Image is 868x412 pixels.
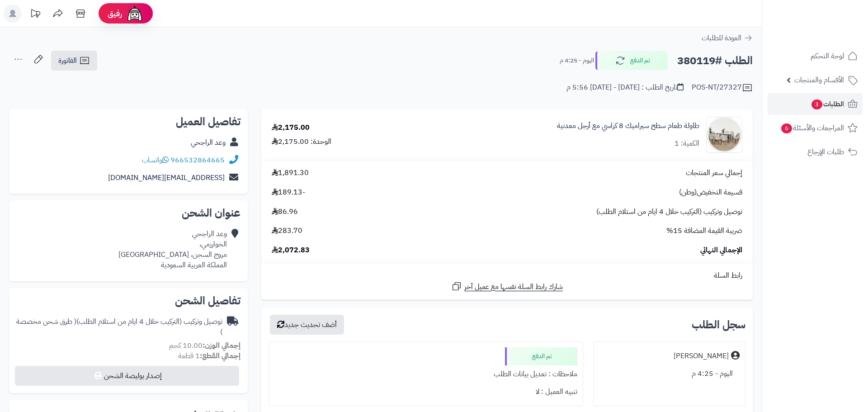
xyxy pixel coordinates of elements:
[51,51,97,71] a: الفاتورة
[599,365,740,383] div: اليوم - 4:25 م
[272,245,310,256] span: 2,072.83
[126,5,144,23] img: ai-face.png
[666,226,742,236] span: ضريبة القيمة المضافة 15%
[169,340,241,351] small: 10.00 كجم
[702,33,753,43] a: العودة للطلبات
[781,123,792,133] span: 6
[16,295,241,306] h2: تفاصيل الشحن
[674,351,729,361] div: [PERSON_NAME]
[794,74,844,86] span: الأقسام والمنتجات
[15,366,239,386] button: إصدار بوليصة الشحن
[707,117,742,153] img: 1751806280-1-90x90.jpg
[200,350,241,361] strong: إجمالي القطع:
[811,98,844,110] span: الطلبات
[178,350,241,361] small: 1 قطعة
[560,56,594,65] small: اليوم - 4:25 م
[142,155,169,166] a: واتساب
[16,317,222,337] div: توصيل وتركيب (التركيب خلال 4 ايام من استلام الطلب)
[16,116,241,127] h2: تفاصيل العميل
[675,138,699,149] div: الكمية: 1
[108,172,225,183] a: [EMAIL_ADDRESS][DOMAIN_NAME]
[768,117,863,139] a: المراجعات والأسئلة6
[768,141,863,163] a: طلبات الإرجاع
[566,82,684,93] div: تاريخ الطلب : [DATE] - [DATE] 5:56 م
[700,245,742,256] span: الإجمالي النهائي
[272,168,309,178] span: 1,891.30
[270,315,344,335] button: أضف تحديث جديد
[272,137,331,147] div: الوحدة: 2,175.00
[768,93,863,115] a: الطلبات3
[768,45,863,67] a: لوحة التحكم
[58,55,77,66] span: الفاتورة
[505,347,577,365] div: تم الدفع
[272,123,310,133] div: 2,175.00
[272,187,305,198] span: -189.13
[702,33,741,43] span: العودة للطلبات
[118,229,227,270] div: وعد الراجحي الخوارزمي، مروج السجن، [GEOGRAPHIC_DATA] المملكة العربية السعودية
[265,270,749,281] div: رابط السلة
[272,207,298,217] span: 86.96
[16,208,241,218] h2: عنوان الشحن
[203,340,241,351] strong: إجمالي الوزن:
[464,282,563,292] span: شارك رابط السلة نفسها مع عميل آخر
[811,99,822,109] span: 3
[170,155,225,166] a: 966532864665
[679,187,742,198] span: قسيمة التخفيض(وطن)
[595,51,668,70] button: تم الدفع
[780,122,844,134] span: المراجعات والأسئلة
[557,121,699,131] a: طاولة طعام سطح سيراميك 8 كراسي مع أرجل معدنية
[191,137,226,148] a: وعد الراجحي
[677,52,753,70] h2: الطلب #380119
[596,207,742,217] span: توصيل وتركيب (التركيب خلال 4 ايام من استلام الطلب)
[807,146,844,158] span: طلبات الإرجاع
[274,383,577,401] div: تنبيه العميل : لا
[811,50,844,62] span: لوحة التحكم
[686,168,742,178] span: إجمالي سعر المنتجات
[807,24,859,43] img: logo-2.png
[16,316,222,337] span: ( طرق شحن مخصصة )
[272,226,302,236] span: 283.70
[451,281,563,292] a: شارك رابط السلة نفسها مع عميل آخر
[692,319,745,330] h3: سجل الطلب
[274,365,577,383] div: ملاحظات : تعديل بيانات الطلب
[108,8,122,19] span: رفيق
[24,5,47,25] a: تحديثات المنصة
[692,82,753,93] div: POS-NT/27327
